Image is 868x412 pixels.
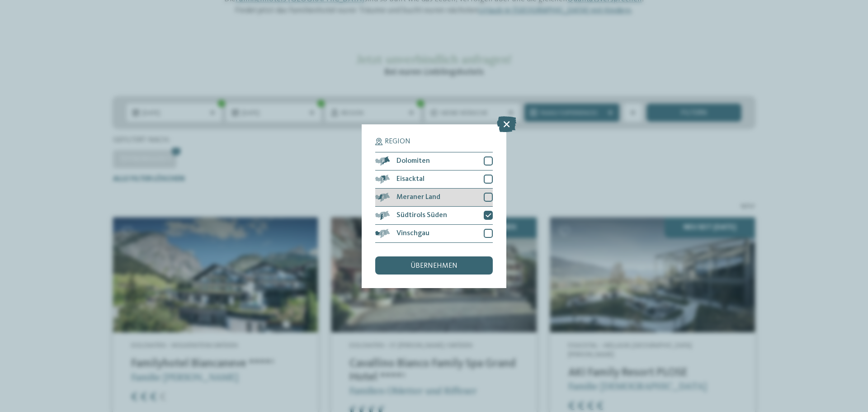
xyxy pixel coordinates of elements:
[385,138,410,145] span: Region
[396,175,425,183] span: Eisacktal
[396,230,429,237] span: Vinschgau
[410,262,458,270] span: übernehmen
[396,194,440,201] span: Meraner Land
[396,157,430,165] span: Dolomiten
[396,212,447,219] span: Südtirols Süden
